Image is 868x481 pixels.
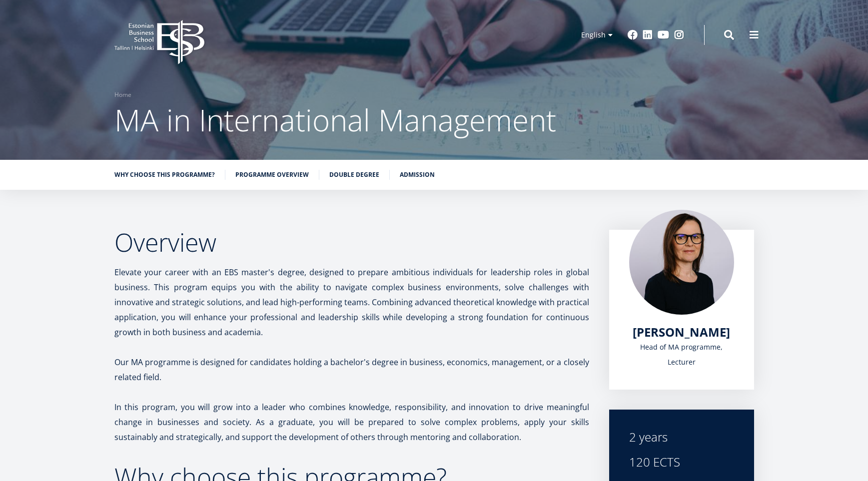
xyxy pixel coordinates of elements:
h2: Overview [114,230,589,255]
div: 2 years [629,430,734,445]
a: Facebook [628,30,638,40]
a: Home [114,90,131,100]
a: [PERSON_NAME] [633,325,730,340]
div: 120 ECTS [629,455,734,470]
p: Our MA programme is designed for candidates holding a bachelor's degree in business, economics, m... [114,355,589,385]
a: Programme overview [235,170,309,180]
div: Head of MA programme, Lecturer [629,340,734,370]
span: Elevate your career with an EBS master's degree, designed to prepare ambitious individuals for le... [114,267,589,338]
a: Instagram [674,30,684,40]
p: In this program, you will grow into a leader who combines knowledge, responsibility, and innovati... [114,400,589,445]
a: Double Degree [329,170,379,180]
a: Youtube [658,30,669,40]
span: [PERSON_NAME] [633,324,730,340]
a: Admission [400,170,435,180]
a: Why choose this programme? [114,170,215,180]
span: MA in International Management [114,99,556,140]
a: Linkedin [643,30,653,40]
img: Piret Masso [629,210,734,315]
